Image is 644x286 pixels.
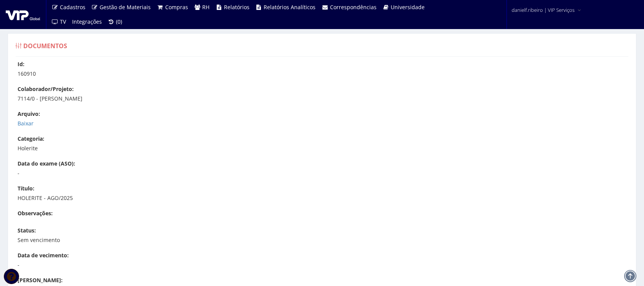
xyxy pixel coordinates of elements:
[69,15,105,29] a: Integrações
[512,6,575,14] span: danielf.ribeiro | VIP Serviços
[116,18,122,25] span: (0)
[165,3,188,11] span: Compras
[18,135,44,143] label: Categoria:
[18,261,634,269] p: -
[60,18,66,25] span: TV
[60,3,85,11] span: Cadastros
[23,42,67,50] span: Documentos
[18,60,24,68] label: Id:
[18,85,74,93] label: Colaborador/Projeto:
[18,194,634,202] p: HOLERITE - AGO/2025
[6,9,40,20] img: logo
[105,15,126,29] a: (0)
[18,160,75,167] label: Data do exame (ASO):
[18,227,36,234] label: Status:
[202,3,209,11] span: RH
[18,120,34,127] a: Baixar
[18,169,634,177] p: -
[100,3,151,11] span: Gestão de Materiais
[18,276,63,284] label: [PERSON_NAME]:
[48,15,69,29] a: TV
[18,70,634,78] p: 160910
[391,3,425,11] span: Universidade
[18,110,40,118] label: Arquivo:
[18,236,634,244] p: Sem vencimento
[18,252,69,259] label: Data de vecimento:
[18,185,34,192] label: Título:
[264,3,316,11] span: Relatórios Analíticos
[18,210,53,217] label: Observações:
[72,18,102,25] span: Integrações
[330,3,377,11] span: Correspondências
[224,3,250,11] span: Relatórios
[18,145,634,152] p: Holerite
[18,95,634,102] p: 7114/0 - [PERSON_NAME]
